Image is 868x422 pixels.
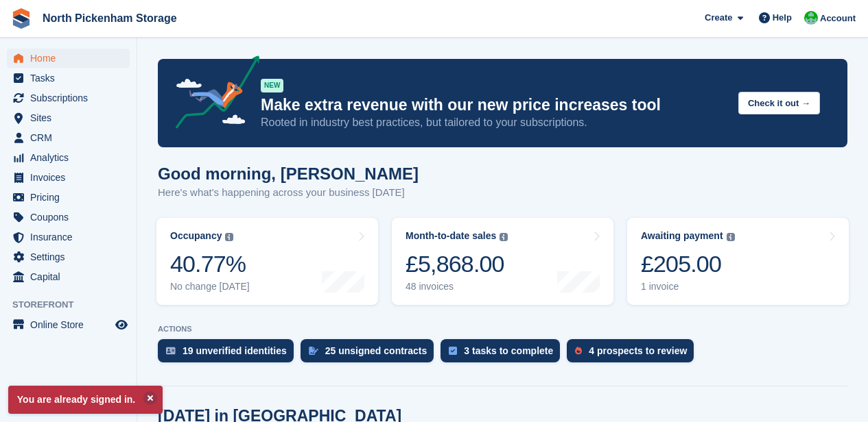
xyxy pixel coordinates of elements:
[30,247,113,266] span: Settings
[464,345,553,356] div: 3 tasks to complete
[30,315,113,334] span: Online Store
[158,325,847,334] p: ACTIONS
[589,345,687,356] div: 4 prospects to review
[8,386,163,414] p: You are already signed in.
[7,49,130,68] a: menu
[30,148,113,167] span: Analytics
[309,347,318,355] img: contract_signature_icon-13c848040528278c33f63329250d36e43548de30e8caae1d1a13099fd9432cc5.svg
[170,230,222,242] div: Occupancy
[7,208,130,227] a: menu
[301,339,441,369] a: 25 unsigned contracts
[11,8,32,29] img: stora-icon-8386f47178a22dfd0bd8f6a31ec36ba5ce8667c1dd55bd0f319d3a0aa187defe.svg
[113,316,130,333] a: Preview store
[7,188,130,207] a: menu
[627,218,849,305] a: Awaiting payment £205.00 1 invoice
[30,69,113,88] span: Tasks
[156,218,378,305] a: Occupancy 40.77% No change [DATE]
[567,339,701,369] a: 4 prospects to review
[30,227,113,247] span: Insurance
[7,168,130,187] a: menu
[7,69,130,88] a: menu
[30,128,113,147] span: CRM
[30,267,113,286] span: Capital
[7,267,130,286] a: menu
[738,92,820,114] button: Check it out →
[406,230,496,242] div: Month-to-date sales
[575,347,582,355] img: prospect-51fa495bee0391a8d652442698ab0144808aea92771e9ea1ae160a38d050c398.svg
[7,148,130,167] a: menu
[7,108,130,127] a: menu
[166,347,176,355] img: verify_identity-adf6edd0f0f0b5bbfe63781bf79b02c33cf7c696d77639b501bdc392416b5a36.svg
[261,115,727,130] p: Rooted in industry best practices, but tailored to your subscriptions.
[30,49,113,68] span: Home
[158,164,419,183] h1: Good morning, [PERSON_NAME]
[406,281,508,293] div: 48 invoices
[406,250,508,278] div: £5,868.00
[30,208,113,227] span: Coupons
[7,315,130,334] a: menu
[170,281,250,293] div: No change [DATE]
[158,339,301,369] a: 19 unverified identities
[170,250,250,278] div: 40.77%
[261,95,727,115] p: Make extra revenue with our new price increases tool
[7,247,130,266] a: menu
[225,233,233,241] img: icon-info-grey-7440780725fd019a000dd9b08b2336e03edf1995a4989e88bcd33f0948082b44.svg
[261,79,283,92] div: NEW
[641,250,735,278] div: £205.00
[705,11,732,25] span: Create
[30,108,113,127] span: Sites
[392,218,613,305] a: Month-to-date sales £5,868.00 48 invoices
[37,7,183,29] a: North Pickenham Storage
[30,168,113,187] span: Invoices
[773,11,792,25] span: Help
[325,345,427,356] div: 25 unsigned contracts
[30,88,113,108] span: Subscriptions
[183,345,287,356] div: 19 unverified identities
[158,185,419,201] p: Here's what's happening across your business [DATE]
[500,233,508,241] img: icon-info-grey-7440780725fd019a000dd9b08b2336e03edf1995a4989e88bcd33f0948082b44.svg
[7,227,130,247] a: menu
[30,188,113,207] span: Pricing
[449,347,457,355] img: task-75834270c22a3079a89374b754ae025e5fb1db73e45f91037f5363f120a921f8.svg
[12,298,137,312] span: Storefront
[7,128,130,147] a: menu
[804,11,818,25] img: Chris Gulliver
[820,12,856,25] span: Account
[7,88,130,108] a: menu
[727,233,735,241] img: icon-info-grey-7440780725fd019a000dd9b08b2336e03edf1995a4989e88bcd33f0948082b44.svg
[641,281,735,293] div: 1 invoice
[441,339,567,369] a: 3 tasks to complete
[641,230,723,242] div: Awaiting payment
[164,55,260,134] img: price-adjustments-announcement-icon-8257ccfd72463d97f412b2fc003d46551f7dbcb40ab6d574587a9cd5c0d94...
